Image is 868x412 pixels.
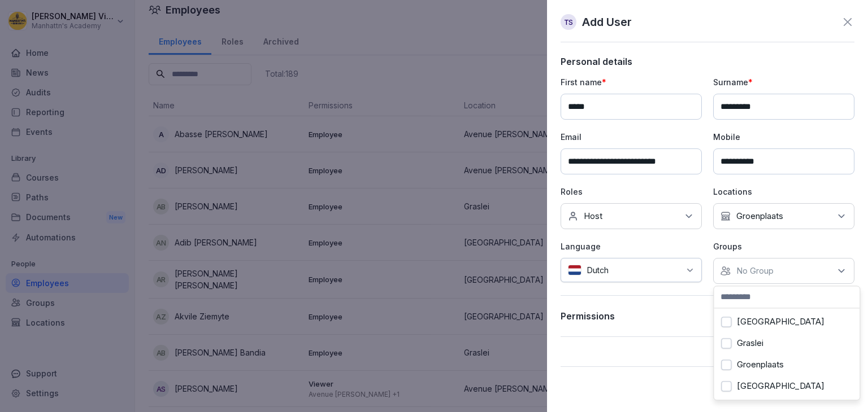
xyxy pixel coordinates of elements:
[713,76,854,88] p: Surname
[561,76,702,88] p: First name
[561,131,702,143] p: Email
[737,381,824,391] label: [GEOGRAPHIC_DATA]
[582,14,632,30] p: Add User
[584,211,602,222] p: Host
[568,265,581,275] img: nl.svg
[713,131,854,143] p: Mobile
[561,14,576,30] div: TS
[736,265,774,277] p: No Group
[561,258,702,282] div: Dutch
[561,186,702,198] p: Roles
[561,56,854,67] p: Personal details
[561,310,615,322] p: Permissions
[713,186,854,198] p: Locations
[737,338,763,348] label: Graslei
[737,360,784,370] label: Groenplaats
[737,317,824,327] label: [GEOGRAPHIC_DATA]
[561,240,702,252] p: Language
[713,240,854,252] p: Groups
[736,211,783,222] p: Groenplaats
